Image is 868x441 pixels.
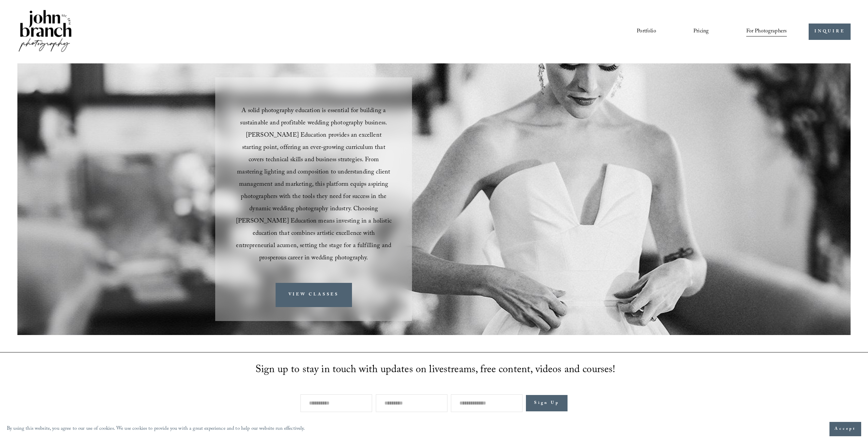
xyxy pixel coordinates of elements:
[276,283,352,307] a: VIEW CLASSES
[693,26,709,37] a: Pricing
[7,424,305,434] p: By using this website, you agree to our use of cookies. We use cookies to provide you with a grea...
[17,9,73,55] img: John Branch IV Photography
[255,362,616,379] span: Sign up to stay in touch with updates on livestreams, free content, videos and courses!
[809,24,851,40] a: INQUIRE
[236,106,393,264] span: A solid photography education is essential for building a sustainable and profitable wedding phot...
[534,400,559,407] span: Sign Up
[829,422,861,436] button: Accept
[526,395,568,411] button: Sign Up
[637,26,656,37] a: Portfolio
[746,26,787,37] a: folder dropdown
[835,426,856,432] span: Accept
[746,26,787,37] span: For Photographers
